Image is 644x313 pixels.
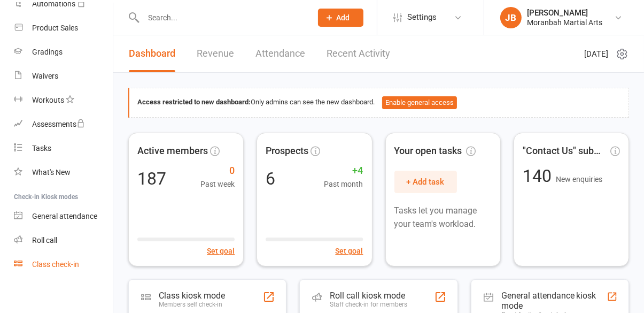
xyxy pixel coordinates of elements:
span: Prospects [266,143,308,159]
a: Tasks [14,136,113,161]
span: 0 [200,163,235,179]
button: + Add task [394,171,457,193]
a: Attendance [255,35,305,72]
div: Gradings [32,48,63,56]
span: Add [337,13,350,22]
a: Assessments [14,112,113,136]
span: Past month [324,178,363,190]
div: [PERSON_NAME] [527,8,602,18]
button: Enable general access [382,96,457,109]
div: Roll call [32,236,57,245]
span: Settings [407,5,437,29]
div: General attendance kiosk mode [501,291,607,311]
a: Waivers [14,64,113,88]
a: Recent Activity [327,35,390,72]
a: Workouts [14,88,113,112]
button: Set goal [336,245,363,257]
div: Class kiosk mode [159,291,225,301]
div: Staff check-in for members [330,301,407,308]
button: Set goal [207,245,235,257]
span: [DATE] [584,48,608,60]
a: General attendance kiosk mode [14,204,113,228]
div: Assessments [32,120,85,128]
div: Waivers [32,72,58,80]
a: Product Sales [14,16,113,40]
a: What's New [14,161,113,185]
div: Product Sales [32,24,78,32]
input: Search... [140,10,304,25]
span: +4 [324,163,363,179]
span: Active members [137,143,208,159]
div: Roll call kiosk mode [330,291,407,301]
div: Moranbah Martial Arts [527,18,602,27]
div: JB [500,7,522,28]
span: "Contact Us" submissions [523,143,608,159]
strong: Access restricted to new dashboard: [137,98,251,106]
span: Your open tasks [394,143,476,159]
div: Workouts [32,96,64,104]
button: Add [318,9,363,27]
a: Dashboard [129,35,175,72]
div: Members self check-in [159,301,225,308]
div: Tasks [32,144,51,152]
p: Tasks let you manage your team's workload. [394,204,492,231]
a: Gradings [14,40,113,64]
a: Class kiosk mode [14,253,113,277]
span: New enquiries [556,175,602,184]
div: General attendance [32,212,97,220]
a: Roll call [14,228,113,253]
div: 187 [137,170,166,187]
div: Only admins can see the new dashboard. [137,96,620,109]
span: 140 [523,166,556,186]
div: What's New [32,168,71,177]
div: 6 [266,170,275,187]
a: Revenue [197,35,234,72]
span: Past week [200,178,235,190]
div: Class check-in [32,260,79,269]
